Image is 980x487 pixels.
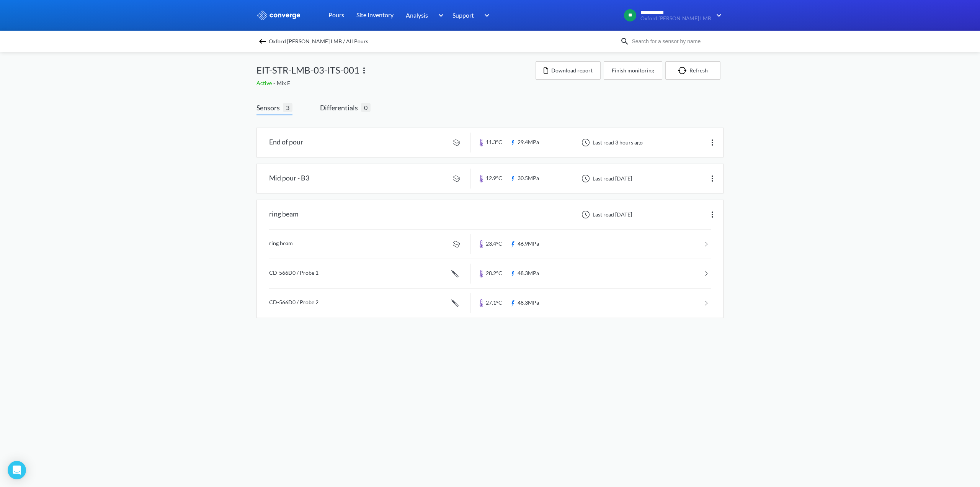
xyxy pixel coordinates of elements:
div: ring beam [269,205,299,225]
span: Oxford [PERSON_NAME] LMB [640,16,711,21]
span: - [273,80,277,86]
img: more.svg [359,66,369,75]
img: icon-file.svg [544,67,548,74]
img: icon-search.svg [620,37,629,46]
span: Support [452,10,474,20]
button: Finish monitoring [604,61,662,80]
button: Download report [536,61,601,80]
span: Oxford [PERSON_NAME] LMB / All Pours [269,36,368,47]
div: Mix E [256,79,536,87]
span: 3 [283,103,292,112]
span: EIT-STR-LMB-03-ITS-001 [256,63,359,77]
img: logo_ewhite.svg [256,10,301,20]
img: more.svg [708,210,717,219]
img: backspace.svg [258,37,267,46]
span: Sensors [256,102,283,113]
img: more.svg [708,174,717,183]
img: downArrow.svg [433,11,446,20]
span: 0 [361,103,371,112]
img: icon-refresh.svg [678,67,689,74]
span: Differentials [320,102,361,113]
span: Analysis [406,10,428,20]
img: more.svg [708,138,717,147]
span: Active [256,80,273,86]
button: Refresh [665,61,720,80]
div: Last read [DATE] [577,210,634,219]
img: downArrow.svg [479,11,492,20]
img: downArrow.svg [711,11,724,20]
div: Open Intercom Messenger [8,461,26,479]
input: Search for a sensor by name [629,37,722,46]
